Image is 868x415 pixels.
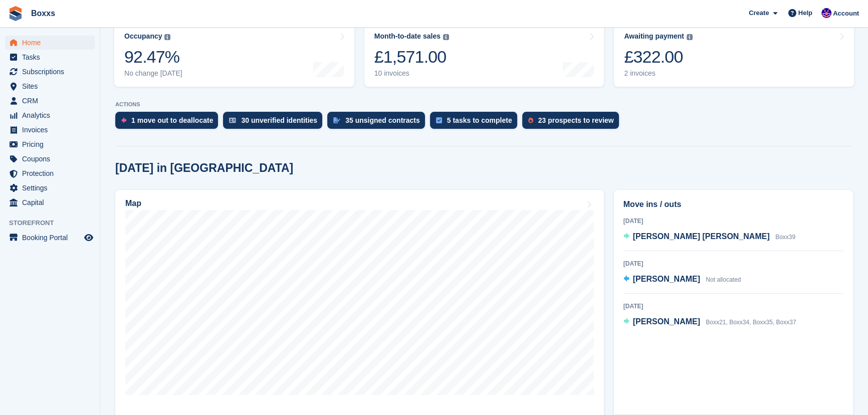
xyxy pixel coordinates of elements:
img: prospect-51fa495bee0391a8d652442698ab0144808aea92771e9ea1ae160a38d050c398.svg [528,117,533,123]
span: Analytics [22,108,82,122]
span: Pricing [22,137,82,151]
h2: Move ins / outs [623,198,843,211]
div: [DATE] [623,302,843,311]
img: icon-info-grey-7440780725fd019a000dd9b08b2336e03edf1995a4989e88bcd33f0948082b44.svg [164,34,170,40]
img: stora-icon-8386f47178a22dfd0bd8f6a31ec36ba5ce8667c1dd55bd0f319d3a0aa187defe.svg [8,6,23,21]
img: Jamie Malcolm [821,8,831,18]
span: [PERSON_NAME] [PERSON_NAME] [633,232,770,241]
span: Settings [22,181,82,195]
div: 10 invoices [374,69,449,78]
a: menu [5,166,95,180]
a: 1 move out to deallocate [115,112,223,134]
a: Awaiting payment £322.00 2 invoices [614,23,854,87]
span: Capital [22,195,82,210]
div: 5 tasks to complete [447,116,512,124]
a: menu [5,231,95,245]
div: No change [DATE] [124,69,182,78]
div: Occupancy [124,32,162,41]
a: 35 unsigned contracts [327,112,430,134]
a: menu [5,94,95,108]
a: Month-to-date sales £1,571.00 10 invoices [364,23,604,87]
span: Storefront [9,218,100,228]
a: 23 prospects to review [522,112,624,134]
a: [PERSON_NAME] Boxx21, Boxx34, Boxx35, Boxx37 [623,316,796,329]
span: [PERSON_NAME] [633,317,700,326]
span: Subscriptions [22,65,82,79]
a: menu [5,108,95,122]
a: menu [5,123,95,137]
a: menu [5,181,95,195]
span: Sites [22,79,82,93]
div: 1 move out to deallocate [131,116,213,124]
img: icon-info-grey-7440780725fd019a000dd9b08b2336e03edf1995a4989e88bcd33f0948082b44.svg [687,34,693,40]
a: menu [5,65,95,79]
h2: Map [125,199,141,208]
span: Create [749,8,769,18]
div: 30 unverified identities [241,116,317,124]
a: [PERSON_NAME] [PERSON_NAME] Boxx39 [623,231,795,244]
span: Tasks [22,50,82,64]
span: Protection [22,166,82,180]
span: Invoices [22,123,82,137]
div: Awaiting payment [624,32,684,41]
img: verify_identity-adf6edd0f0f0b5bbfe63781bf79b02c33cf7c696d77639b501bdc392416b5a36.svg [229,117,236,123]
span: Account [833,9,859,19]
a: menu [5,152,95,166]
div: [DATE] [623,217,843,226]
div: Month-to-date sales [374,32,441,41]
span: Help [798,8,812,18]
img: contract_signature_icon-13c848040528278c33f63329250d36e43548de30e8caae1d1a13099fd9432cc5.svg [333,117,340,123]
a: menu [5,195,95,210]
span: Boxx39 [775,234,795,241]
img: task-75834270c22a3079a89374b754ae025e5fb1db73e45f91037f5363f120a921f8.svg [436,117,442,123]
a: menu [5,36,95,50]
span: [PERSON_NAME] [633,275,700,283]
div: £322.00 [624,47,693,67]
a: menu [5,50,95,64]
a: menu [5,79,95,93]
span: CRM [22,94,82,108]
a: Boxxs [27,5,59,22]
div: 23 prospects to review [538,116,614,124]
div: 2 invoices [624,69,693,78]
div: £1,571.00 [374,47,449,67]
span: Not allocated [706,276,741,283]
div: [DATE] [623,259,843,268]
a: [PERSON_NAME] Not allocated [623,273,741,286]
a: Preview store [83,232,95,244]
p: ACTIONS [115,101,853,108]
span: Boxx21, Boxx34, Boxx35, Boxx37 [706,319,796,326]
span: Booking Portal [22,231,82,245]
a: menu [5,137,95,151]
a: 30 unverified identities [223,112,327,134]
a: 5 tasks to complete [430,112,522,134]
div: 35 unsigned contracts [345,116,420,124]
div: 92.47% [124,47,182,67]
span: Home [22,36,82,50]
h2: [DATE] in [GEOGRAPHIC_DATA] [115,161,293,175]
img: move_outs_to_deallocate_icon-f764333ba52eb49d3ac5e1228854f67142a1ed5810a6f6cc68b1a99e826820c5.svg [121,117,126,123]
span: Coupons [22,152,82,166]
img: icon-info-grey-7440780725fd019a000dd9b08b2336e03edf1995a4989e88bcd33f0948082b44.svg [443,34,449,40]
a: Occupancy 92.47% No change [DATE] [114,23,354,87]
